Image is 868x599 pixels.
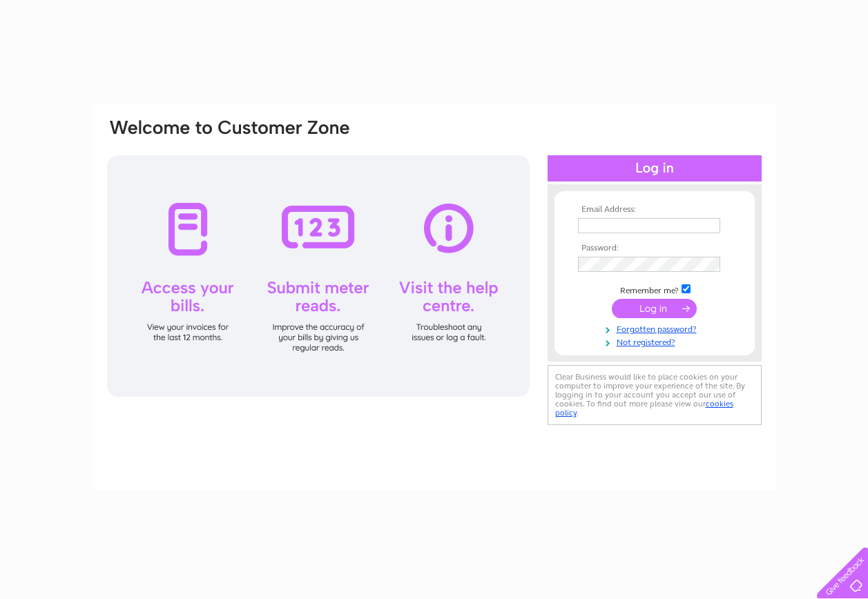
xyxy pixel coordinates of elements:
[612,299,697,318] input: Submit
[575,282,735,296] td: Remember me?
[548,365,762,425] div: Clear Business would like to place cookies on your computer to improve your experience of the sit...
[575,244,735,253] th: Password:
[555,399,733,418] a: cookies policy
[578,335,735,348] a: Not registered?
[575,205,735,215] th: Email Address:
[578,322,735,335] a: Forgotten password?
